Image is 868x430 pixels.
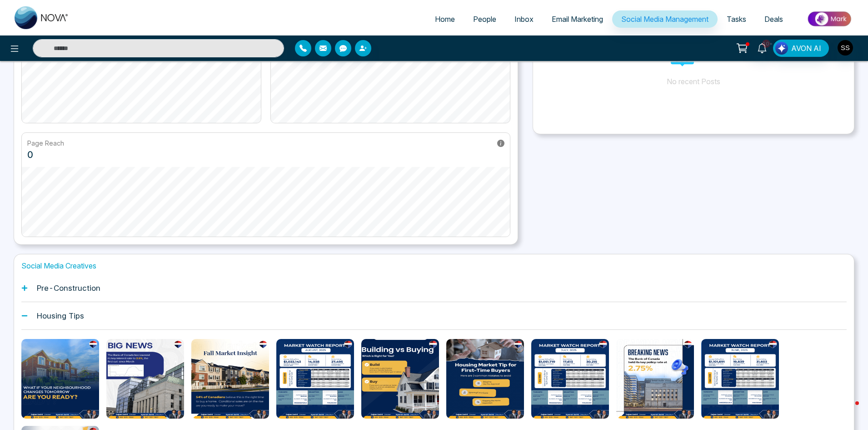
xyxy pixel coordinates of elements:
[27,138,64,148] p: Page Reach
[797,9,863,29] img: Market-place.gif
[552,15,603,24] span: Email Marketing
[464,10,505,28] a: People
[27,148,64,162] p: 0
[838,40,853,56] img: User Avatar
[21,262,847,270] h1: Social Media Creatives
[514,15,534,24] span: Inbox
[15,6,69,29] img: Nova CRM Logo
[473,15,496,24] span: People
[764,15,783,24] span: Deals
[727,15,746,24] span: Tasks
[505,10,543,28] a: Inbox
[718,10,755,28] a: Tasks
[837,399,859,421] iframe: Intercom live chat
[791,43,821,54] span: AVON AI
[773,40,829,57] button: AVON AI
[621,15,708,24] span: Social Media Management
[612,10,718,28] a: Social Media Management
[435,15,455,24] span: Home
[37,283,100,293] h1: Pre-Construction
[762,40,770,48] span: 10+
[755,10,792,28] a: Deals
[775,42,788,55] img: Lead Flow
[751,40,773,56] a: 10+
[37,311,84,320] h1: Housing Tips
[543,10,612,28] a: Email Marketing
[426,10,464,28] a: Home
